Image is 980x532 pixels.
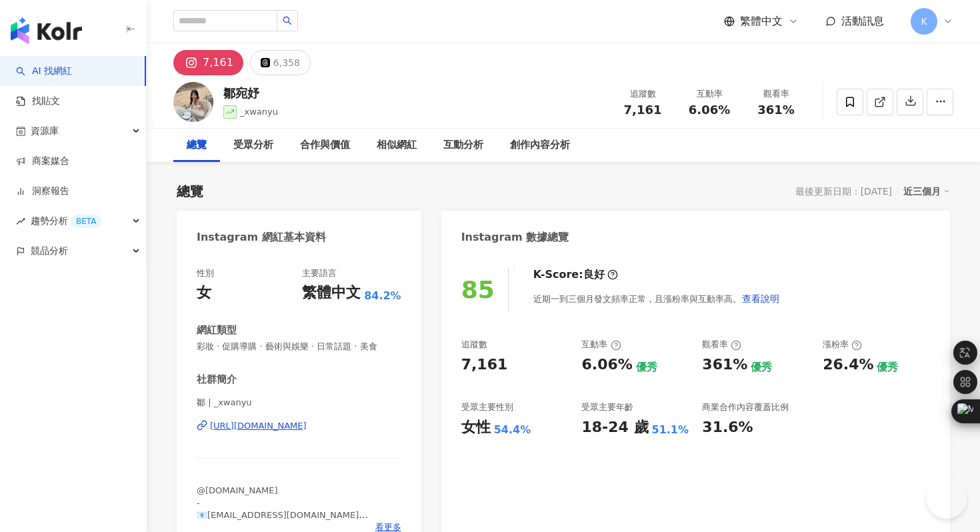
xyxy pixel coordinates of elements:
[461,276,495,303] div: 85
[751,360,772,375] div: 優秀
[903,183,950,200] div: 近三個月
[16,95,60,108] a: 找貼文
[197,341,401,353] span: 彩妝 · 促購導購 · 藝術與娛樂 · 日常話題 · 美食
[461,339,487,351] div: 追蹤數
[197,323,237,337] div: 網紅類型
[581,417,648,438] div: 18-24 歲
[197,420,401,432] a: [URL][DOMAIN_NAME]
[823,355,873,375] div: 26.4%
[823,339,862,351] div: 漲粉率
[250,50,311,75] button: 6,358
[240,107,278,117] span: _xwanyu
[461,355,508,375] div: 7,161
[197,230,326,245] div: Instagram 網紅基本資料
[197,397,401,409] span: 鄒 | _xwanyu
[795,186,892,197] div: 最後更新日期：[DATE]
[624,103,662,117] span: 7,161
[740,14,783,29] span: 繁體中文
[300,137,350,153] div: 合作與價值
[533,267,618,282] div: K-Score :
[510,137,570,153] div: 創作內容分析
[197,485,368,532] span: @[DOMAIN_NAME] - 📧[EMAIL_ADDRESS][DOMAIN_NAME] DM for work 📩
[636,360,657,375] div: 優秀
[210,420,307,432] div: [URL][DOMAIN_NAME]
[197,283,211,303] div: 女
[921,14,927,29] span: K
[223,85,278,101] div: 鄒宛妤
[461,417,491,438] div: 女性
[927,479,967,519] iframe: Help Scout Beacon - Open
[684,87,735,101] div: 互動率
[757,103,795,117] span: 361%
[197,267,214,279] div: 性別
[283,16,292,25] span: search
[16,155,69,168] a: 商案媒合
[302,267,337,279] div: 主要語言
[302,283,361,303] div: 繁體中文
[11,17,82,44] img: logo
[71,215,101,228] div: BETA
[689,103,730,117] span: 6.06%
[461,230,569,245] div: Instagram 數據總覽
[652,423,689,437] div: 51.1%
[841,15,884,27] span: 活動訊息
[581,339,621,351] div: 互動率
[702,417,753,438] div: 31.6%
[742,293,779,304] span: 查看說明
[233,137,273,153] div: 受眾分析
[581,401,633,413] div: 受眾主要年齡
[702,339,741,351] div: 觀看率
[877,360,898,375] div: 優秀
[16,217,25,226] span: rise
[31,236,68,266] span: 競品分析
[173,50,243,75] button: 7,161
[31,206,101,236] span: 趨勢分析
[16,185,69,198] a: 洞察報告
[443,137,483,153] div: 互動分析
[197,373,237,387] div: 社群簡介
[273,53,300,72] div: 6,358
[494,423,531,437] div: 54.4%
[461,401,513,413] div: 受眾主要性別
[741,285,780,312] button: 查看說明
[702,401,789,413] div: 商業合作內容覆蓋比例
[203,53,233,72] div: 7,161
[617,87,668,101] div: 追蹤數
[377,137,417,153] div: 相似網紅
[583,267,605,282] div: 良好
[533,285,780,312] div: 近期一到三個月發文頻率正常，且漲粉率與互動率高。
[581,355,632,375] div: 6.06%
[31,116,59,146] span: 資源庫
[177,182,203,201] div: 總覽
[751,87,801,101] div: 觀看率
[16,65,72,78] a: searchAI 找網紅
[187,137,207,153] div: 總覽
[173,82,213,122] img: KOL Avatar
[702,355,747,375] div: 361%
[364,289,401,303] span: 84.2%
